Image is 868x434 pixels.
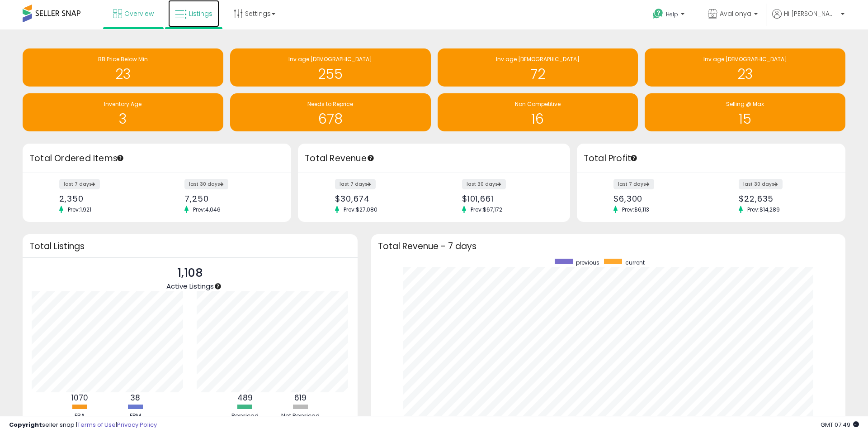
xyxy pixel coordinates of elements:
[189,9,212,18] span: Listings
[29,152,284,165] h3: Total Ordered Items
[726,100,764,108] span: Selling @ Max
[442,111,634,126] h1: 16
[515,100,561,108] span: Non Competitive
[335,194,427,203] div: $30,674
[184,194,275,203] div: 7,250
[739,179,783,189] label: last 30 days
[378,243,839,250] h3: Total Revenue - 7 days
[104,100,142,108] span: Inventory Age
[117,420,157,429] a: Privacy Policy
[584,152,839,165] h3: Total Profit
[613,179,654,189] label: last 7 days
[166,281,214,291] span: Active Listings
[230,93,431,131] a: Needs to Reprice 678
[645,48,845,87] a: Inv age [DEMOGRAPHIC_DATA] 23
[130,392,140,403] b: 38
[77,420,116,429] a: Terms of Use
[124,9,154,18] span: Overview
[23,93,223,131] a: Inventory Age 3
[59,179,100,189] label: last 7 days
[59,194,150,203] div: 2,350
[335,179,376,189] label: last 7 days
[108,412,162,420] div: FBM
[466,206,507,213] span: Prev: $67,172
[442,67,634,82] h1: 72
[288,55,372,63] span: Inv age [DEMOGRAPHIC_DATA]
[214,282,222,290] div: Tooltip anchor
[52,412,107,420] div: FBA
[649,67,841,82] h1: 23
[367,154,375,162] div: Tooltip anchor
[230,48,431,87] a: Inv age [DEMOGRAPHIC_DATA] 255
[462,179,506,189] label: last 30 days
[438,93,638,131] a: Non Competitive 16
[666,10,678,18] span: Help
[27,111,219,126] h1: 3
[703,55,787,63] span: Inv age [DEMOGRAPHIC_DATA]
[438,48,638,87] a: Inv age [DEMOGRAPHIC_DATA] 72
[618,206,654,213] span: Prev: $6,113
[9,420,42,429] strong: Copyright
[772,9,844,29] a: Hi [PERSON_NAME]
[720,9,751,18] span: Avallonya
[625,259,645,266] span: current
[294,392,307,403] b: 619
[613,194,704,203] div: $6,300
[645,93,845,131] a: Selling @ Max 15
[189,206,225,213] span: Prev: 4,046
[9,421,157,429] div: seller snap | |
[27,67,219,82] h1: 23
[743,206,784,213] span: Prev: $14,289
[184,179,228,189] label: last 30 days
[307,100,353,108] span: Needs to Reprice
[339,206,382,213] span: Prev: $27,080
[237,392,253,403] b: 489
[462,194,554,203] div: $101,661
[630,154,638,162] div: Tooltip anchor
[235,111,426,126] h1: 678
[821,420,859,429] span: 2025-08-12 07:49 GMT
[166,265,214,282] p: 1,108
[71,392,88,403] b: 1070
[305,152,563,165] h3: Total Revenue
[116,154,124,162] div: Tooltip anchor
[29,243,351,250] h3: Total Listings
[235,67,426,82] h1: 255
[576,259,599,266] span: previous
[98,55,148,63] span: BB Price Below Min
[496,55,580,63] span: Inv age [DEMOGRAPHIC_DATA]
[63,206,96,213] span: Prev: 1,921
[652,8,664,19] i: Get Help
[23,48,223,87] a: BB Price Below Min 23
[649,111,841,126] h1: 15
[218,412,272,420] div: Repriced
[646,1,693,29] a: Help
[739,194,830,203] div: $22,635
[784,9,838,18] span: Hi [PERSON_NAME]
[274,412,328,420] div: Not Repriced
